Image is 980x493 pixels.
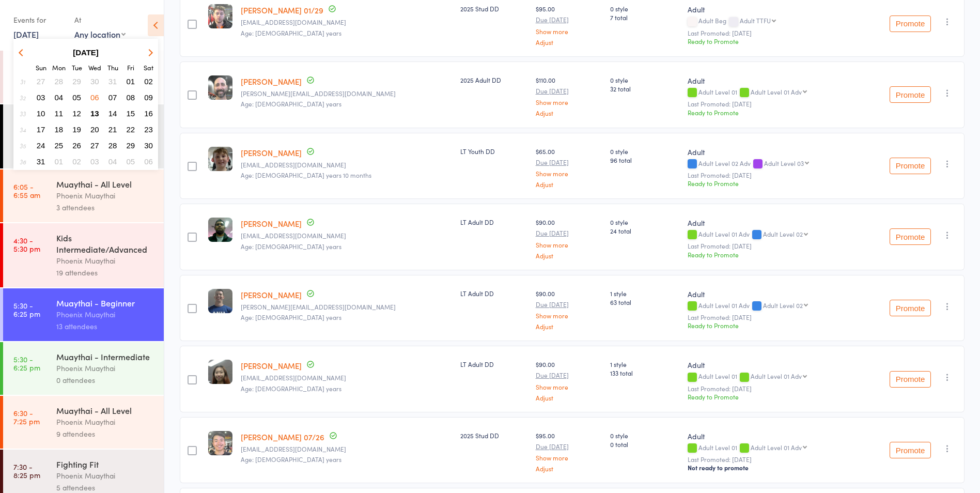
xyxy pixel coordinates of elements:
div: Ready to Promote [688,179,854,188]
span: 10 [37,109,45,118]
small: jingskelton@gmail.com [241,374,452,381]
button: 03 [33,90,49,104]
img: image1722655182.png [208,360,232,384]
div: Phoenix Muaythai [56,190,155,202]
span: 29 [127,141,135,150]
div: Muaythai - Intermediate [56,351,155,362]
div: LT Adult DD [460,289,527,298]
span: 02 [72,157,81,166]
span: 01 [127,77,135,86]
span: Age: [DEMOGRAPHIC_DATA] years [241,99,341,108]
small: alex_stuchbery@hotmail.com [241,303,452,311]
button: Promote [890,16,931,32]
a: 5:00 -11:45 pm24 Hr Own Training Sign InPhoenix Muaythai1 attendee [3,104,164,168]
div: LT Adult DD [460,360,527,368]
em: 35 [20,142,26,150]
a: [PERSON_NAME] 01/29 [241,5,323,16]
a: [PERSON_NAME] [241,147,302,158]
button: 13 [87,106,103,120]
a: Adjust [536,252,602,259]
a: Show more [536,28,602,35]
div: Adult Level 01 Adv [751,88,802,95]
a: [PERSON_NAME] [241,289,302,300]
div: Adult Level 03 [764,160,804,166]
button: 21 [105,122,121,136]
a: [DATE] [13,28,39,40]
div: 13 attendees [56,320,155,332]
span: 18 [55,125,64,134]
button: 16 [141,106,157,120]
span: 12 [72,109,81,118]
span: 16 [144,109,153,118]
a: Show more [536,170,602,177]
button: 29 [123,138,139,152]
span: 24 total [610,226,680,235]
div: Phoenix Muaythai [56,470,155,482]
span: 22 [127,125,135,134]
span: 31 [37,157,45,166]
div: Kids Intermediate/Advanced [56,232,155,255]
a: Show more [536,454,602,461]
span: 04 [55,93,64,102]
small: Monday [52,63,66,72]
small: Sunday [36,63,46,72]
span: 28 [55,77,64,86]
a: Show more [536,241,602,248]
span: 27 [37,77,45,86]
span: 03 [37,93,45,102]
button: 06 [87,90,103,104]
button: 18 [51,122,67,136]
span: 15 [127,109,135,118]
div: Adult [688,360,854,370]
small: Due [DATE] [536,16,602,23]
button: 04 [105,155,121,168]
a: Adjust [536,465,602,472]
span: 19 [72,125,81,134]
span: 29 [72,77,81,86]
div: Adult Level 01 Adv [751,373,802,379]
button: 22 [123,122,139,136]
button: 28 [105,138,121,152]
button: 15 [123,106,139,120]
time: 5:30 - 6:25 pm [13,355,40,372]
small: arthurmcglynn28@gmail.com [241,161,452,168]
div: Adult [688,289,854,299]
small: Tuesday [72,63,82,72]
div: Ready to Promote [688,250,854,259]
span: 21 [108,125,117,134]
div: Adult TTFU [740,17,771,24]
button: 06 [141,155,157,168]
div: $65.00 [536,147,602,188]
div: Not ready to promote [688,464,854,472]
div: 0 attendees [56,374,155,386]
div: Any location [74,28,126,40]
strong: [DATE] [73,48,99,57]
em: 36 [20,158,26,166]
time: 6:30 - 7:25 pm [13,409,40,425]
button: 01 [123,74,139,88]
small: Last Promoted: [DATE] [688,242,854,250]
span: 05 [127,157,135,166]
small: Due [DATE] [536,159,602,166]
span: Age: [DEMOGRAPHIC_DATA] years [241,242,341,251]
small: Last Promoted: [DATE] [688,29,854,37]
span: 0 style [610,218,680,226]
a: [PERSON_NAME] [241,360,302,371]
small: Last Promoted: [DATE] [688,314,854,321]
a: Show more [536,99,602,105]
small: Joely.d@outlook.com [241,19,452,26]
span: 1 style [610,360,680,368]
button: Promote [890,158,931,174]
small: Due [DATE] [536,443,602,450]
a: [PERSON_NAME] 07/26 [241,432,324,442]
div: 19 attendees [56,267,155,279]
span: 23 [144,125,153,134]
img: image1752734302.png [208,4,232,28]
div: Phoenix Muaythai [56,309,155,320]
em: 34 [20,126,26,134]
button: 02 [69,155,85,168]
span: 1 style [610,289,680,298]
div: Adult [688,218,854,228]
span: 06 [144,157,153,166]
span: Age: [DEMOGRAPHIC_DATA] years [241,313,341,321]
